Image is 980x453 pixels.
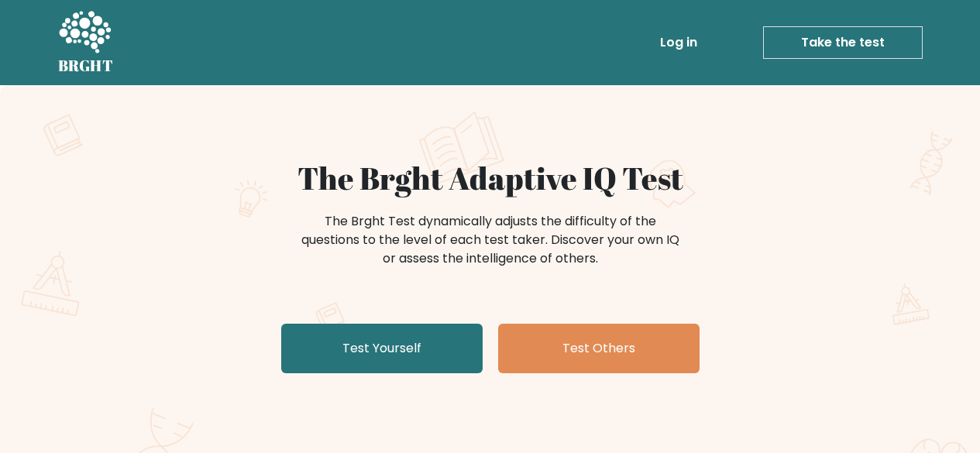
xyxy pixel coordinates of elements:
a: Test Yourself [281,324,483,373]
h1: The Brght Adaptive IQ Test [112,160,868,197]
a: Test Others [498,324,700,373]
a: Take the test [763,26,923,59]
a: BRGHT [58,6,114,79]
div: The Brght Test dynamically adjusts the difficulty of the questions to the level of each test take... [297,212,684,268]
a: Log in [654,27,703,58]
h5: BRGHT [58,57,114,75]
